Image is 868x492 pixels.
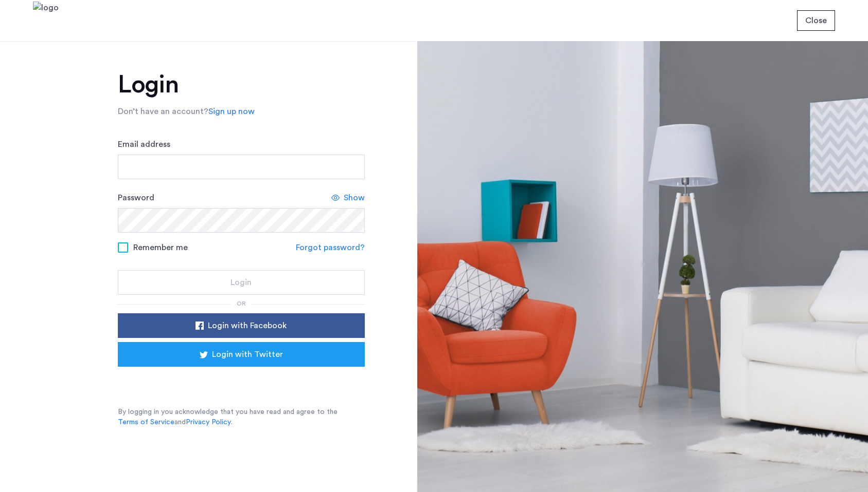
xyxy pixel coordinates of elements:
a: Sign up now [208,105,255,118]
span: Remember me [133,241,188,254]
span: or [237,300,246,307]
button: button [797,10,835,31]
h1: Login [118,72,365,97]
button: button [118,342,365,367]
span: Don’t have an account? [118,107,208,116]
span: Login with Facebook [208,319,287,332]
a: Privacy Policy [186,417,231,427]
a: Forgot password? [296,241,365,254]
a: Terms of Service [118,417,174,427]
span: Show [344,192,365,204]
button: button [118,270,365,295]
label: Email address [118,138,170,150]
img: logo [33,2,59,40]
span: Login with Twitter [212,348,283,361]
button: button [118,313,365,338]
span: Login [231,276,252,289]
span: Close [805,14,827,27]
label: Password [118,192,154,204]
p: By logging in you acknowledge that you have read and agree to the and . [118,407,365,427]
